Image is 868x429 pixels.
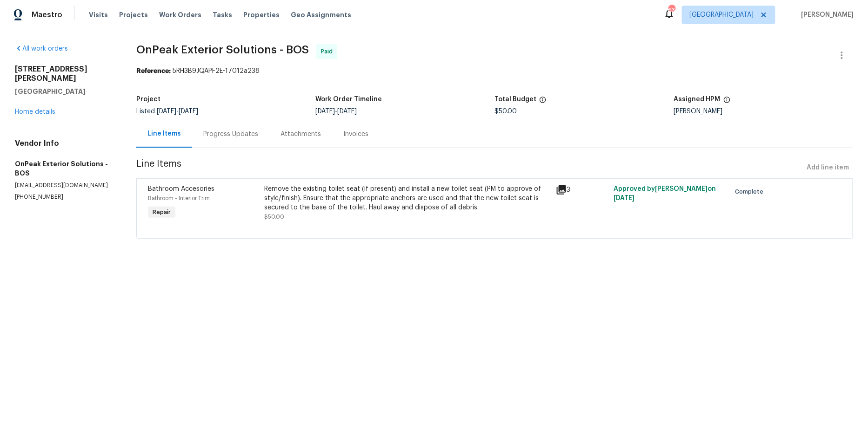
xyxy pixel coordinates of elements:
span: - [315,108,357,115]
div: 63 [668,6,675,15]
span: $50.00 [264,214,284,220]
h5: Assigned HPM [674,96,721,103]
a: All work orders [15,45,68,52]
div: 5RH3B9JQAPF2E-17012a238 [136,66,853,76]
h5: OnPeak Exterior Solutions - BOS [15,159,114,178]
h2: [STREET_ADDRESS][PERSON_NAME] [15,65,114,83]
span: The total cost of line items that have been proposed by Opendoor. This sum includes line items th... [539,96,547,108]
div: Progress Updates [203,130,258,139]
span: OnPeak Exterior Solutions - BOS [136,44,309,55]
span: $50.00 [494,108,517,115]
a: Home details [15,109,55,115]
span: [GEOGRAPHIC_DATA] [690,10,754,19]
h4: Vendor Info [15,139,114,148]
h5: [GEOGRAPHIC_DATA] [15,87,114,96]
span: - [157,108,198,115]
div: Invoices [343,130,368,139]
span: Properties [243,10,280,19]
span: Paid [321,47,336,56]
span: Line Items [136,159,803,176]
b: Reference: [136,68,171,74]
p: [PHONE_NUMBER] [15,193,114,201]
div: Remove the existing toilet seat (if present) and install a new toilet seat (PM to approve of styl... [264,184,550,212]
span: Bathroom - Interior Trim [148,195,210,201]
span: Complete [735,187,767,196]
h5: Total Budget [494,96,536,103]
span: Approved by [PERSON_NAME] on [614,186,716,201]
h5: Project [136,96,160,103]
span: Maestro [32,10,62,19]
span: [DATE] [337,108,357,115]
div: 3 [556,184,608,195]
h5: Work Order Timeline [315,96,382,103]
span: [DATE] [614,195,635,201]
span: Listed [136,108,198,115]
span: [DATE] [179,108,198,115]
span: [DATE] [157,108,176,115]
span: [PERSON_NAME] [798,10,854,19]
span: [DATE] [315,108,335,115]
span: Visits [89,10,108,19]
div: Line Items [147,129,181,138]
span: Projects [119,10,148,19]
span: Work Orders [159,10,201,19]
p: [EMAIL_ADDRESS][DOMAIN_NAME] [15,182,114,189]
span: Repair [149,208,174,217]
span: The hpm assigned to this work order. [723,96,731,108]
span: Bathroom Accesories [148,186,214,192]
div: Attachments [280,130,321,139]
span: Tasks [213,12,232,18]
span: Geo Assignments [291,10,351,19]
div: [PERSON_NAME] [674,108,853,115]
